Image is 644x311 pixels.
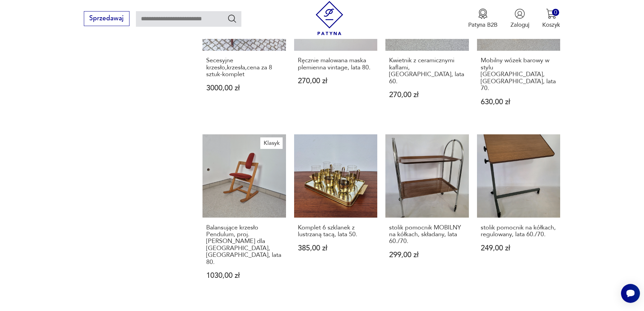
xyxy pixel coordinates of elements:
[298,224,374,238] h3: Komplet 6 szklanek z lustrzaną tacą, lata 50.
[481,98,557,106] p: 630,00 zł
[546,8,556,19] img: Ikona koszyka
[389,57,465,85] h3: Kwietnik z ceramicznymi kaflami, [GEOGRAPHIC_DATA], lata 60.
[84,16,129,22] a: Sprzedawaj
[202,134,286,295] a: KlasykBalansujące krzesło Pendulum, proj. P. Opsvik dla Stokke, Norwegia, lata 80.Balansujące krz...
[515,8,525,19] img: Ikonka użytkownika
[298,245,374,252] p: 385,00 zł
[298,77,374,85] p: 270,00 zł
[294,134,378,295] a: Komplet 6 szklanek z lustrzaną tacą, lata 50.Komplet 6 szklanek z lustrzaną tacą, lata 50.385,00 zł
[510,8,529,29] button: Zaloguj
[477,134,560,295] a: stolik pomocnik na kółkach, regulowany, lata 60./70.stolik pomocnik na kółkach, regulowany, lata ...
[227,14,237,23] button: Szukaj
[481,57,557,92] h3: Mobilny wózek barowy w stylu [GEOGRAPHIC_DATA], [GEOGRAPHIC_DATA], lata 70.
[389,91,465,98] p: 270,00 zł
[478,8,488,19] img: Ikona medalu
[481,224,557,238] h3: stolik pomocnik na kółkach, regulowany, lata 60./70.
[542,8,560,29] button: 0Koszyk
[621,284,640,303] iframe: Smartsupp widget button
[468,8,498,29] a: Ikona medaluPatyna B2B
[385,134,469,295] a: stolik pomocnik MOBILNY na kółkach, składany, lata 60./70.stolik pomocnik MOBILNY na kółkach, skł...
[510,21,529,29] p: Zaloguj
[312,1,347,35] img: Patyna - sklep z meblami i dekoracjami vintage
[206,272,282,279] p: 1030,00 zł
[552,9,559,16] div: 0
[389,251,465,259] p: 299,00 zł
[206,224,282,266] h3: Balansujące krzesło Pendulum, proj. [PERSON_NAME] dla [GEOGRAPHIC_DATA], [GEOGRAPHIC_DATA], lata 80.
[468,8,498,29] button: Patyna B2B
[298,57,374,71] h3: Ręcznie malowana maska plemienna vintage, lata 80.
[84,11,129,26] button: Sprzedawaj
[468,21,498,29] p: Patyna B2B
[542,21,560,29] p: Koszyk
[481,245,557,252] p: 249,00 zł
[206,85,282,92] p: 3000,00 zł
[389,224,465,245] h3: stolik pomocnik MOBILNY na kółkach, składany, lata 60./70.
[206,57,282,78] h3: Secesyjne krzesło,krzesła,cena za 8 sztuk-komplet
